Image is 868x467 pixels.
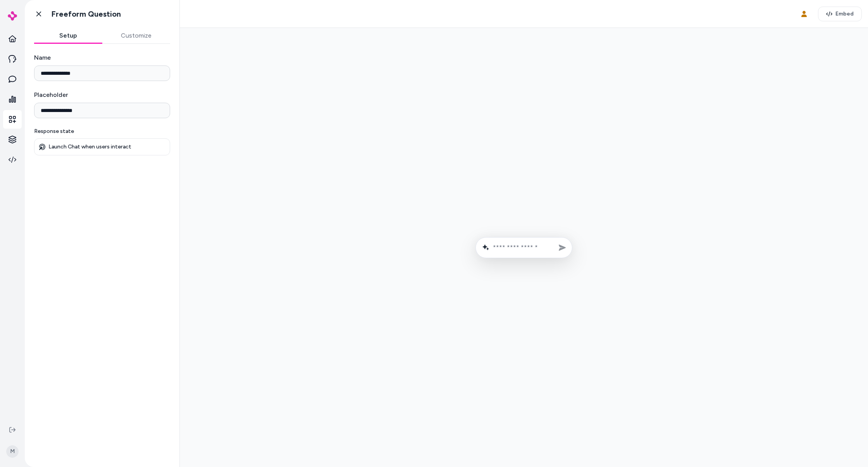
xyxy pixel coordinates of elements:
[34,128,170,135] p: Response state
[835,10,854,18] span: Embed
[8,11,17,21] img: alby Logo
[102,28,170,43] button: Customize
[34,53,170,62] label: Name
[6,445,19,458] span: M
[34,90,170,100] label: Placeholder
[818,7,862,21] button: Embed
[34,28,102,43] button: Setup
[48,143,131,150] p: Launch Chat when users interact
[5,439,20,464] button: M
[51,9,121,19] h1: Freeform Question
